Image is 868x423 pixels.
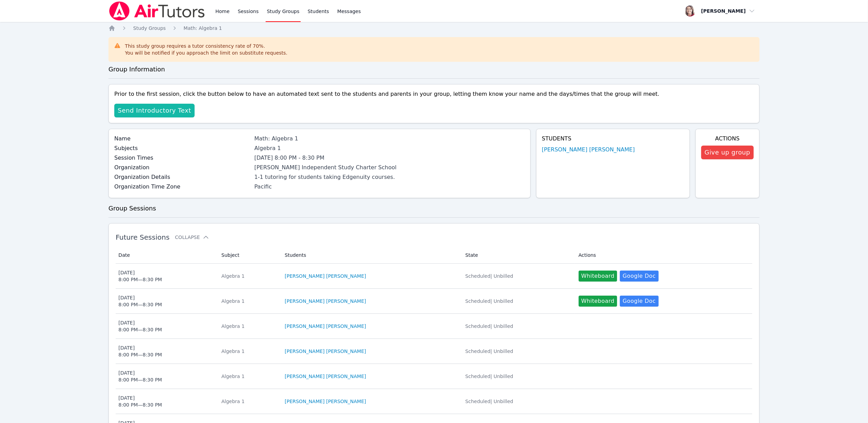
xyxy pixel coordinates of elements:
[118,106,191,115] span: Send Introductory Text
[701,135,754,143] h4: Actions
[579,271,617,282] button: Whiteboard
[285,323,366,330] a: [PERSON_NAME] [PERSON_NAME]
[114,144,250,152] label: Subjects
[184,25,222,31] span: Math: Algebra 1
[116,289,752,314] tr: [DATE]8:00 PM—8:30 PMAlgebra 1[PERSON_NAME] [PERSON_NAME]Scheduled| UnbilledWhiteboardGoogle Doc
[254,173,525,181] div: 1-1 tutoring for students taking Edgenuity courses.
[116,364,752,389] tr: [DATE]8:00 PM—8:30 PMAlgebra 1[PERSON_NAME] [PERSON_NAME]Scheduled| Unbilled
[254,154,525,162] li: [DATE] 8:00 PM - 8:30 PM
[217,247,281,264] th: Subject
[108,1,206,21] img: Air Tutors
[701,146,754,159] button: Give up group
[620,296,658,307] a: Google Doc
[254,163,525,172] div: [PERSON_NAME] Independent Study Charter School
[285,298,366,305] a: [PERSON_NAME] [PERSON_NAME]
[116,233,170,241] span: Future Sessions
[114,163,250,172] label: Organization
[108,65,760,74] h3: Group Information
[184,25,222,32] a: Math: Algebra 1
[114,173,250,181] label: Organization Details
[125,49,287,56] div: You will be notified if you approach the limit on substitute requests.
[254,135,525,143] div: Math: Algebra 1
[125,43,287,56] div: This study group requires a tutor consistency rate of 70 %.
[118,269,162,283] div: [DATE] 8:00 PM — 8:30 PM
[118,294,162,308] div: [DATE] 8:00 PM — 8:30 PM
[221,398,277,405] div: Algebra 1
[114,104,195,117] button: Send Introductory Text
[118,319,162,333] div: [DATE] 8:00 PM — 8:30 PM
[575,247,752,264] th: Actions
[221,298,277,305] div: Algebra 1
[620,271,658,282] a: Google Doc
[285,373,366,380] a: [PERSON_NAME] [PERSON_NAME]
[579,296,617,307] button: Whiteboard
[116,314,752,339] tr: [DATE]8:00 PM—8:30 PMAlgebra 1[PERSON_NAME] [PERSON_NAME]Scheduled| Unbilled
[285,273,366,279] a: [PERSON_NAME] [PERSON_NAME]
[114,154,250,162] label: Session Times
[465,374,513,379] span: Scheduled | Unbilled
[133,25,166,31] span: Study Groups
[542,135,684,143] h4: Students
[337,8,361,15] span: Messages
[221,273,277,279] div: Algebra 1
[114,135,250,143] label: Name
[221,373,277,380] div: Algebra 1
[465,273,513,279] span: Scheduled | Unbilled
[133,25,166,32] a: Study Groups
[465,399,513,404] span: Scheduled | Unbilled
[108,204,760,213] h3: Group Sessions
[108,25,760,32] nav: Breadcrumb
[221,348,277,355] div: Algebra 1
[465,348,513,354] span: Scheduled | Unbilled
[116,389,752,414] tr: [DATE]8:00 PM—8:30 PMAlgebra 1[PERSON_NAME] [PERSON_NAME]Scheduled| Unbilled
[118,369,162,383] div: [DATE] 8:00 PM — 8:30 PM
[281,247,461,264] th: Students
[461,247,575,264] th: State
[465,298,513,304] span: Scheduled | Unbilled
[285,398,366,405] a: [PERSON_NAME] [PERSON_NAME]
[254,144,525,152] div: Algebra 1
[116,264,752,289] tr: [DATE]8:00 PM—8:30 PMAlgebra 1[PERSON_NAME] [PERSON_NAME]Scheduled| UnbilledWhiteboardGoogle Doc
[116,339,752,364] tr: [DATE]8:00 PM—8:30 PMAlgebra 1[PERSON_NAME] [PERSON_NAME]Scheduled| Unbilled
[465,323,513,329] span: Scheduled | Unbilled
[118,395,162,408] div: [DATE] 8:00 PM — 8:30 PM
[118,344,162,358] div: [DATE] 8:00 PM — 8:30 PM
[175,234,209,241] button: Collapse
[114,183,250,191] label: Organization Time Zone
[285,348,366,355] a: [PERSON_NAME] [PERSON_NAME]
[116,247,217,264] th: Date
[254,183,525,191] div: Pacific
[221,323,277,330] div: Algebra 1
[542,146,635,154] a: [PERSON_NAME] [PERSON_NAME]
[114,90,754,98] p: Prior to the first session, click the button below to have an automated text sent to the students...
